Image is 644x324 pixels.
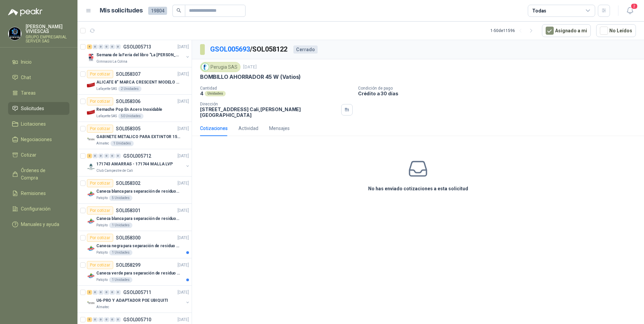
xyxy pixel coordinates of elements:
p: Caneca blanca para separación de residuos 10 LT [96,216,180,222]
p: Almatec [96,304,109,310]
p: GRUPO EMPRESARIAL SERVER SAS [26,35,69,43]
div: Por cotizar [87,179,113,187]
div: 1 Unidades [110,141,134,146]
p: U6-PRO Y ADAPTADOR POE UBIQUITI [96,297,168,304]
p: SOL058300 [116,235,140,240]
img: Company Logo [87,245,95,253]
p: SOL058305 [116,126,140,131]
p: Condición de pago [358,86,641,91]
div: 0 [116,290,121,295]
span: Cotizar [21,151,36,159]
div: 0 [104,290,109,295]
img: Company Logo [87,135,95,143]
div: Cerrado [293,45,318,54]
img: Company Logo [87,217,95,225]
a: Por cotizarSOL058300[DATE] Company LogoCaneca negra para separación de residuo 55 LTPatojito1 Uni... [77,231,192,258]
img: Logo peakr [8,8,42,16]
div: 0 [116,44,121,49]
div: 0 [116,154,121,158]
div: 0 [93,290,98,295]
p: [DATE] [178,44,189,50]
a: Inicio [8,56,69,68]
a: Por cotizarSOL058307[DATE] Company LogoALICATE 8" MARCA CRESCENT MODELO 38008tvLafayette SAS2 Uni... [77,67,192,95]
a: Manuales y ayuda [8,218,69,231]
img: Company Logo [87,108,95,116]
p: Gimnasio La Colina [96,59,127,64]
img: Company Logo [87,81,95,89]
div: 0 [116,317,121,322]
a: Chat [8,71,69,84]
p: [DATE] [178,317,189,323]
a: GSOL005693 [210,45,250,53]
div: 0 [104,317,109,322]
div: 0 [98,317,103,322]
p: [DATE] [178,71,189,77]
span: Manuales y ayuda [21,221,59,228]
p: SOL058301 [116,208,140,213]
p: Semana de la Feria del libro "La [PERSON_NAME]" [96,52,180,58]
a: Por cotizarSOL058301[DATE] Company LogoCaneca blanca para separación de residuos 10 LTPatojito1 U... [77,204,192,231]
div: Por cotizar [87,234,113,242]
img: Company Logo [87,163,95,171]
p: [DATE] [178,262,189,268]
div: 1 - 50 de 11596 [490,25,537,36]
a: Por cotizarSOL058299[DATE] Company LogoCaneca verde para separación de residuo 55 LTPatojito1 Uni... [77,258,192,286]
p: Caneca negra para separación de residuo 55 LT [96,243,180,249]
div: 5 Unidades [109,195,132,201]
p: GSOL005712 [123,154,151,158]
div: 0 [110,317,115,322]
p: SOL058306 [116,99,140,104]
p: Patojito [96,250,108,255]
div: Perugia SAS [200,62,240,72]
a: Remisiones [8,187,69,200]
div: 0 [110,290,115,295]
p: Remache Pop En Acero Inoxidable [96,106,162,113]
p: [DATE] [178,207,189,214]
div: Cotizaciones [200,125,228,132]
p: Patojito [96,195,108,201]
p: Club Campestre de Cali [96,168,133,173]
div: 0 [104,154,109,158]
span: Chat [21,74,31,81]
a: Por cotizarSOL058305[DATE] Company LogoGABINETE METALICO PARA EXTINTOR 15 LBAlmatec1 Unidades [77,122,192,149]
a: Por cotizarSOL058306[DATE] Company LogoRemache Pop En Acero InoxidableLafayette SAS50 Unidades [77,95,192,122]
div: Mensajes [269,125,290,132]
p: 171743 AMARRAS - 171744 MALLA LVP [96,161,173,167]
a: Órdenes de Compra [8,164,69,184]
div: 0 [98,290,103,295]
p: Crédito a 30 días [358,91,641,96]
p: Dirección [200,102,339,106]
div: 0 [110,44,115,49]
a: Licitaciones [8,118,69,130]
button: No Leídos [596,24,636,37]
div: 0 [93,317,98,322]
p: [DATE] [243,64,257,70]
div: 0 [98,44,103,49]
span: search [176,8,181,13]
div: 1 Unidades [109,250,132,255]
p: 4 [200,91,203,96]
div: 2 Unidades [118,86,141,92]
div: 5 [87,317,92,322]
p: GSOL005711 [123,290,151,295]
div: Por cotizar [87,125,113,133]
a: Solicitudes [8,102,69,115]
p: GSOL005710 [123,317,151,322]
p: [DATE] [178,98,189,105]
img: Company Logo [201,63,209,71]
div: 0 [104,44,109,49]
p: [DATE] [178,126,189,132]
div: 0 [110,154,115,158]
a: Cotizar [8,149,69,161]
div: 0 [98,154,103,158]
div: 1 Unidades [109,223,132,228]
div: 2 [87,290,92,295]
div: Por cotizar [87,70,113,78]
p: GSOL005713 [123,44,151,49]
div: 4 [87,44,92,49]
img: Company Logo [87,54,95,62]
a: Negociaciones [8,133,69,146]
img: Company Logo [87,190,95,198]
img: Company Logo [87,299,95,307]
span: Remisiones [21,190,46,197]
